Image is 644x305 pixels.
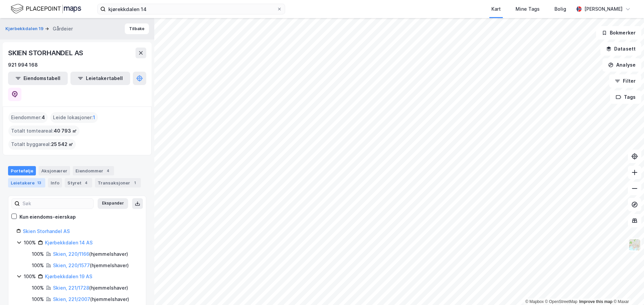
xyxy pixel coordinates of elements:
button: Tilbake [125,23,149,34]
button: Ekspander [98,198,128,209]
button: Eiendomstabell [8,72,68,85]
span: 1 [93,113,95,122]
div: Kun eiendoms-eierskap [19,213,76,221]
a: Mapbox [525,299,544,304]
a: Kjørbekkdalen 19 AS [45,274,92,279]
a: Kjørbekkdalen 14 AS [45,240,93,245]
div: 1 [131,179,138,186]
div: ( hjemmelshaver ) [53,250,128,258]
div: ( hjemmelshaver ) [53,284,128,292]
div: [PERSON_NAME] [584,5,623,13]
div: 100% [32,295,44,303]
span: 25 542 ㎡ [51,140,73,148]
a: Skien Storhandel AS [23,228,70,234]
img: logo.f888ab2527a4732fd821a326f86c7f29.svg [11,3,81,15]
div: 100% [24,239,36,247]
button: Leietakertabell [70,72,130,85]
div: Styret [65,178,92,187]
a: Skien, 221/2007 [53,296,90,302]
div: ( hjemmelshaver ) [53,261,129,270]
input: Søk [20,199,93,209]
div: 100% [32,250,44,258]
button: Kjørbekkdalen 19 [5,25,45,32]
div: Kart [491,5,501,13]
div: Info [48,178,62,187]
div: 921 994 168 [8,61,38,69]
div: Transaksjoner [95,178,141,187]
button: Tags [610,90,641,104]
input: Søk på adresse, matrikkel, gårdeiere, leietakere eller personer [106,4,277,14]
a: OpenStreetMap [545,299,578,304]
a: Improve this map [579,299,612,304]
div: ( hjemmelshaver ) [53,295,129,303]
div: Bolig [554,5,566,13]
div: Totalt tomteareal : [8,126,79,136]
span: 4 [42,113,45,122]
div: 100% [32,284,44,292]
div: Portefølje [8,166,36,175]
div: 100% [32,261,44,270]
div: 100% [24,273,36,281]
div: Aksjonærer [39,166,70,175]
div: Mine Tags [516,5,540,13]
div: Gårdeier [53,25,73,33]
div: SKIEN STORHANDEL AS [8,48,85,58]
button: Bokmerker [596,26,641,40]
button: Filter [609,74,641,88]
img: Z [628,238,641,251]
div: Leietakere [8,178,45,187]
button: Datasett [600,42,641,56]
span: 40 793 ㎡ [54,127,77,135]
a: Skien, 220/1577 [53,262,90,268]
div: 4 [105,167,111,174]
div: 4 [83,179,90,186]
div: Totalt byggareal : [8,139,76,150]
a: Skien, 220/1166 [53,251,89,257]
div: Eiendommer [73,166,114,175]
div: Leide lokasjoner : [50,112,98,123]
button: Analyse [602,58,641,72]
div: Eiendommer : [8,112,48,123]
div: Kontrollprogram for chat [610,273,644,305]
a: Skien, 221/1728 [53,285,89,291]
iframe: Chat Widget [610,273,644,305]
div: 13 [36,179,43,186]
